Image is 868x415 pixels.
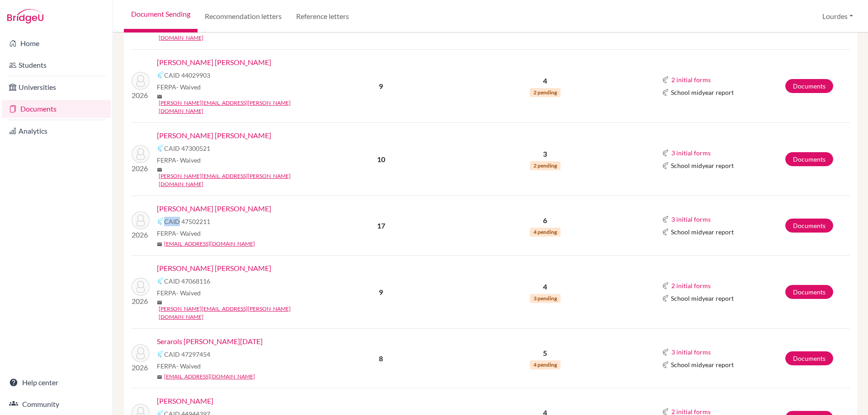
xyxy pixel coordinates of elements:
[785,219,833,233] a: Documents
[671,280,711,291] button: 2 initial forms
[662,361,669,368] img: Common App logo
[671,161,734,170] span: School midyear report
[157,361,201,371] span: FERPA
[159,172,318,188] a: [PERSON_NAME][EMAIL_ADDRESS][PERSON_NAME][DOMAIN_NAME]
[157,300,162,305] span: mail
[157,82,201,92] span: FERPA
[176,362,201,370] span: - Waived
[157,263,271,274] a: [PERSON_NAME] [PERSON_NAME]
[662,282,669,289] img: Common App logo
[785,351,833,365] a: Documents
[164,70,210,80] span: CAID 44029903
[157,218,164,225] img: Common App logo
[157,336,263,347] a: Serarols [PERSON_NAME][DATE]
[785,79,833,93] a: Documents
[157,71,164,79] img: Common App logo
[818,8,857,25] button: Lourdes
[157,130,271,141] a: [PERSON_NAME] [PERSON_NAME]
[379,354,383,363] b: 8
[164,350,210,359] span: CAID 47297454
[157,277,164,284] img: Common App logo
[157,288,201,298] span: FERPA
[662,349,669,356] img: Common App logo
[2,78,111,96] a: Universities
[530,88,561,97] span: 2 pending
[451,281,640,292] p: 4
[164,276,210,286] span: CAID 47068116
[132,278,150,296] img: Santamaria Vargas, Daniela
[157,203,271,214] a: [PERSON_NAME] [PERSON_NAME]
[157,167,162,173] span: mail
[530,161,561,170] span: 2 pending
[157,374,162,380] span: mail
[157,155,201,165] span: FERPA
[662,295,669,302] img: Common App logo
[451,348,640,359] p: 5
[662,76,669,84] img: Common App logo
[530,294,561,303] span: 3 pending
[159,305,318,321] a: [PERSON_NAME][EMAIL_ADDRESS][PERSON_NAME][DOMAIN_NAME]
[164,240,255,248] a: [EMAIL_ADDRESS][DOMAIN_NAME]
[530,360,561,369] span: 4 pending
[2,395,111,413] a: Community
[164,217,210,226] span: CAID 47502211
[785,152,833,166] a: Documents
[176,229,201,237] span: - Waived
[671,347,711,357] button: 3 initial forms
[132,145,150,163] img: Palacios Cardenal, Nicolas
[157,396,213,406] a: [PERSON_NAME]
[7,9,43,23] img: Bridge-U
[530,228,561,237] span: 4 pending
[157,242,162,247] span: mail
[157,350,164,358] img: Common App logo
[132,211,150,229] img: Risi Morán, Paolo
[157,145,164,152] img: Common App logo
[662,216,669,223] img: Common App logo
[377,221,385,230] b: 17
[671,214,711,224] button: 3 initial forms
[164,144,210,153] span: CAID 47300521
[671,360,734,369] span: School midyear report
[159,26,318,42] a: [PERSON_NAME][EMAIL_ADDRESS][PERSON_NAME][DOMAIN_NAME]
[662,89,669,96] img: Common App logo
[451,75,640,86] p: 4
[662,162,669,169] img: Common App logo
[2,34,111,52] a: Home
[132,229,150,240] p: 2026
[662,149,669,157] img: Common App logo
[159,99,318,115] a: [PERSON_NAME][EMAIL_ADDRESS][PERSON_NAME][DOMAIN_NAME]
[132,362,150,373] p: 2026
[132,296,150,307] p: 2026
[671,227,734,237] span: School midyear report
[157,228,201,238] span: FERPA
[379,82,383,90] b: 9
[176,83,201,91] span: - Waived
[157,94,162,99] span: mail
[157,57,271,68] a: [PERSON_NAME] [PERSON_NAME]
[176,156,201,164] span: - Waived
[132,90,150,101] p: 2026
[132,163,150,174] p: 2026
[451,215,640,226] p: 6
[132,344,150,362] img: Serarols Pacas, Lucia
[671,294,734,303] span: School midyear report
[132,72,150,90] img: Méndez Rubio, Elena
[2,100,111,118] a: Documents
[379,288,383,296] b: 9
[176,289,201,297] span: - Waived
[671,75,711,85] button: 2 initial forms
[662,228,669,236] img: Common App logo
[2,56,111,74] a: Students
[451,149,640,159] p: 3
[785,285,833,299] a: Documents
[671,88,734,97] span: School midyear report
[164,373,255,381] a: [EMAIL_ADDRESS][DOMAIN_NAME]
[2,373,111,392] a: Help center
[671,148,711,158] button: 3 initial forms
[377,155,385,163] b: 10
[2,122,111,140] a: Analytics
